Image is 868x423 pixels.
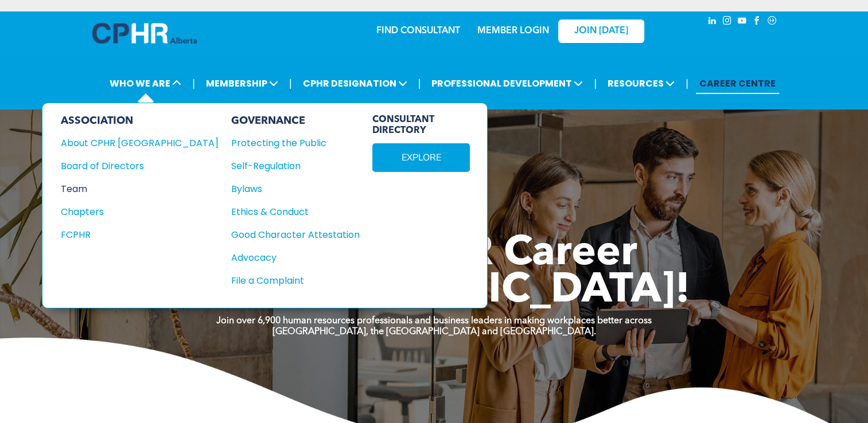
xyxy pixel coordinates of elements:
img: A blue and white logo for cp alberta [92,23,197,44]
a: instagram [721,14,734,30]
span: WHO WE ARE [106,73,185,94]
a: About CPHR [GEOGRAPHIC_DATA] [61,136,219,150]
a: Board of Directors [61,159,219,173]
a: Chapters [61,205,219,219]
div: Ethics & Conduct [231,205,347,219]
span: JOIN [DATE] [574,26,628,37]
a: MEMBER LOGIN [477,26,549,36]
div: ASSOCIATION [61,115,219,127]
a: FCPHR [61,228,219,242]
a: Team [61,182,219,196]
div: File a Complaint [231,273,347,288]
span: PROFESSIONAL DEVELOPMENT [428,73,586,94]
div: FCPHR [61,228,203,242]
a: EXPLORE [372,143,470,172]
strong: [GEOGRAPHIC_DATA], the [GEOGRAPHIC_DATA] and [GEOGRAPHIC_DATA]. [273,327,596,336]
a: facebook [751,14,764,30]
a: JOIN [DATE] [558,19,644,43]
span: CONSULTANT DIRECTORY [372,115,470,136]
li: | [686,72,688,95]
li: | [594,72,597,95]
div: Bylaws [231,182,347,196]
span: RESOURCES [604,73,678,94]
div: Board of Directors [61,159,203,173]
strong: Join over 6,900 human resources professionals and business leaders in making workplaces better ac... [216,316,652,326]
div: Self-Regulation [231,159,347,173]
a: youtube [736,14,749,30]
li: | [192,72,195,95]
div: Good Character Attestation [231,228,347,242]
a: File a Complaint [231,273,360,288]
div: Team [61,182,203,196]
div: GOVERNANCE [231,115,360,127]
a: Protecting the Public [231,136,360,150]
span: MEMBERSHIP [203,73,282,94]
a: CAREER CENTRE [696,73,779,94]
div: Chapters [61,205,203,219]
li: | [289,72,292,95]
div: Advocacy [231,250,347,265]
a: linkedin [706,14,719,30]
a: Bylaws [231,182,360,196]
a: Self-Regulation [231,159,360,173]
a: FIND CONSULTANT [376,26,460,36]
a: Good Character Attestation [231,228,360,242]
li: | [418,72,421,95]
div: About CPHR [GEOGRAPHIC_DATA] [61,136,203,150]
a: Ethics & Conduct [231,205,360,219]
a: Social network [766,14,779,30]
span: CPHR DESIGNATION [299,73,411,94]
div: Protecting the Public [231,136,347,150]
a: Advocacy [231,250,360,265]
